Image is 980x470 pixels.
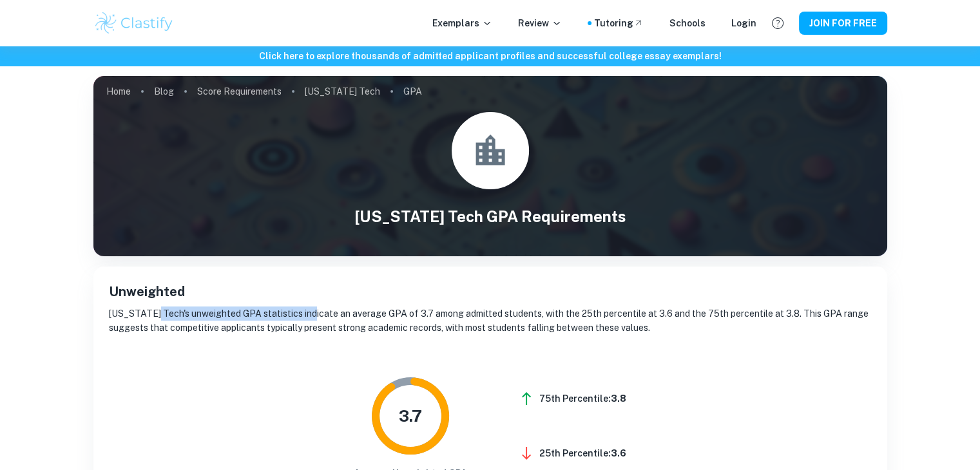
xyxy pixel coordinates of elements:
[518,16,562,30] p: Review
[403,84,422,99] p: GPA
[669,16,706,30] a: Schools
[731,16,756,30] a: Login
[539,446,626,460] h6: 25th Percentile:
[154,82,174,100] a: Blog
[611,393,626,404] b: 3.8
[109,282,872,301] h5: Unweighted
[767,12,789,34] button: Help and Feedback
[197,82,282,100] a: Score Requirements
[3,49,977,63] h6: Click here to explore thousands of admitted applicant profiles and successful college essay exemp...
[93,10,175,36] img: Clastify logo
[399,406,422,426] tspan: 3.7
[799,12,887,35] button: JOIN FOR FREE
[109,306,872,335] p: [US_STATE] Tech's unweighted GPA statistics indicate an average GPA of 3.7 among admitted student...
[539,391,626,406] h6: 75th Percentile:
[305,82,380,100] a: [US_STATE] Tech
[93,205,887,228] h1: [US_STATE] Tech GPA Requirements
[594,16,644,30] a: Tutoring
[611,448,626,458] b: 3.6
[432,16,492,30] p: Exemplars
[106,82,131,100] a: Home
